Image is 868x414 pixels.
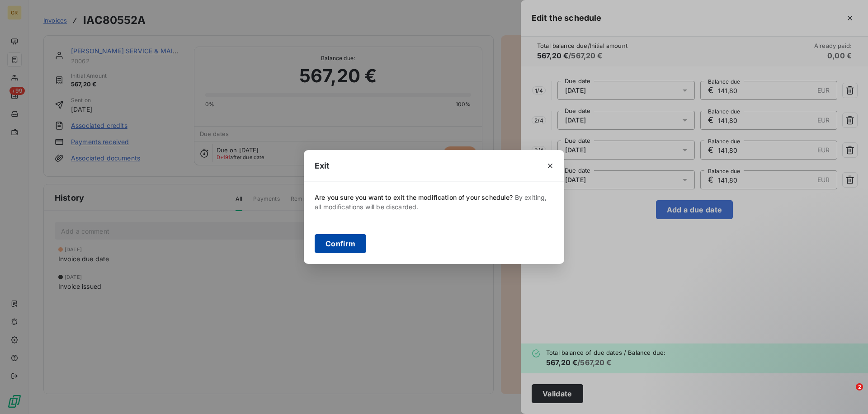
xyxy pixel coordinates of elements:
button: Confirm [315,234,366,253]
span: Exit [315,160,330,172]
iframe: Intercom live chat [837,383,859,405]
span: 2 [856,383,863,390]
iframe: Intercom notifications message [687,326,868,390]
span: Are you sure you want to exit the modification of your schedule? [315,193,513,201]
